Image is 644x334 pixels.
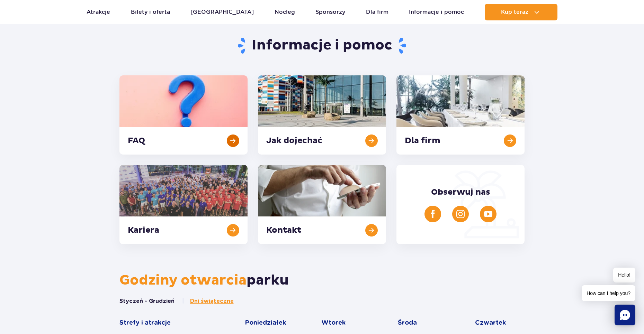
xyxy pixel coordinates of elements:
div: Czwartek [475,319,525,327]
div: Chat [615,305,635,325]
img: YouTube [484,210,492,218]
a: Sponsorzy [315,4,345,20]
img: Facebook [429,210,437,218]
a: Bilety i oferta [131,4,170,20]
img: Instagram [456,210,465,218]
span: Godziny otwarcia [119,272,247,289]
a: Informacje i pomoc [409,4,464,20]
a: Dla firm [366,4,388,20]
div: Środa [398,319,448,327]
div: Strefy i atrakcje [119,319,218,327]
button: Styczeń - Grudzień [119,297,175,305]
div: Wtorek [321,319,371,327]
span: Kup teraz [501,9,528,15]
a: Nocleg [275,4,295,20]
a: Atrakcje [87,4,110,20]
h2: parku [119,272,525,289]
h1: Informacje i pomoc [119,37,525,55]
button: Kup teraz [485,4,557,20]
span: Obserwuj nas [431,187,490,197]
span: Dni świąteczne [190,297,234,305]
div: Poniedziałek [245,319,295,327]
span: Hello! [613,268,635,282]
span: How can I help you? [582,285,635,301]
button: Dni świąteczne [182,297,234,305]
a: [GEOGRAPHIC_DATA] [190,4,254,20]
